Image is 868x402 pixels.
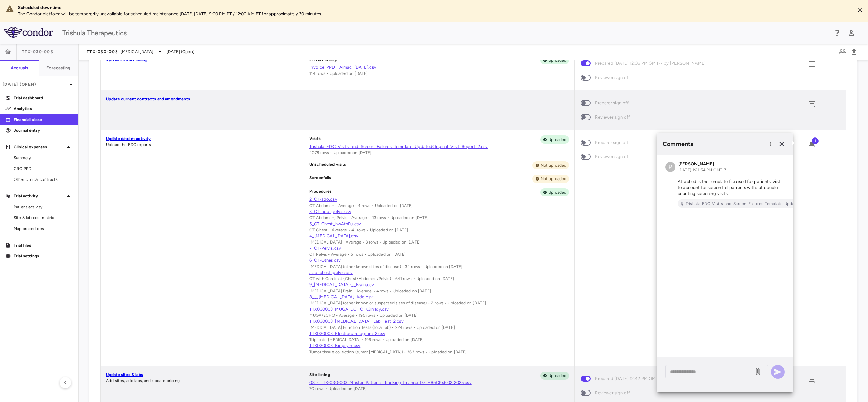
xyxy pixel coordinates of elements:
[309,294,569,300] a: 8___[MEDICAL_DATA]-Ado.csv
[309,196,569,203] a: 2_CT-ado.csv
[806,374,818,386] button: Add comment
[22,49,53,55] span: TTX-030-003
[18,11,849,17] p: The Condor platform will be temporarily unavailable for scheduled maintenance [DATE][DATE] 9:00 P...
[808,376,816,384] svg: Add comment
[309,221,569,227] a: 5_CT-Chest_hwAtnFu.csv
[309,264,462,269] span: [MEDICAL_DATA] (other known sites of disease) • 34 rows • Uploaded on [DATE]
[812,137,819,144] span: 1
[595,60,706,67] span: Prepared [DATE] 12:06 PM GMT-7 by [PERSON_NAME]
[309,337,424,342] span: Triplicate [MEDICAL_DATA] • 196 rows • Uploaded on [DATE]
[14,204,73,210] span: Patient activity
[106,136,151,141] a: Update patient activity
[546,57,569,63] span: Uploaded
[14,155,73,161] span: Summary
[14,106,73,112] p: Analytics
[87,49,118,55] span: TTX-030-003
[678,168,726,172] span: [DATE] 1:21:54 PM GMT-7
[595,139,629,146] span: Preparer sign off
[309,350,467,354] span: Tumor tissue collection (tumor [MEDICAL_DATA]) • 363 rows • Uploaded on [DATE]
[309,313,418,318] span: MUGA/ECHO - Average • 195 rows • Uploaded on [DATE]
[11,65,28,71] h6: Accruals
[309,282,569,288] a: 9_[MEDICAL_DATA]-__Brain.csv
[14,176,73,183] span: Other clinical contracts
[106,378,180,383] span: Add sites, add labs, and update pricing
[538,176,569,182] span: Not uploaded
[4,27,53,38] img: logo-full-SnFGN8VE.png
[309,188,332,196] p: Procedures
[309,144,569,150] a: Trishula_EDC_Visits_and_Screen_Failures_Template_UpdatedOriginal_Visit_Report_2.csv
[808,61,816,69] svg: Add comment
[14,242,73,248] p: Trial files
[665,178,785,197] p: Attached is the template file used for patients' vist to account for screen fail patients without...
[309,276,455,281] span: CT with Contrast (Chest/Abdomen/Pelvis) • 641 rows • Uploaded on [DATE]
[678,199,815,208] a: Trishula_EDC_Visits_and_Screen_Failures_Template_Updated_1.xlsx
[121,49,153,55] span: [MEDICAL_DATA]
[14,253,73,259] p: Trial settings
[309,150,372,155] span: 4078 rows • Uploaded on [DATE]
[309,318,569,324] a: TTX030003_[MEDICAL_DATA]_Lab_Test_2.csv
[538,162,569,168] span: Not uploaded
[167,49,194,55] span: [DATE] (Open)
[309,252,406,257] span: CT Pelvis - Average • 5 rows • Uploaded on [DATE]
[309,306,569,312] a: TTX030003_MUGA_ECHO_K3lh1dy.csv
[683,200,815,207] span: Trishula_EDC_Visits_and_Screen_Failures_Template_Updated_1.xlsx
[309,257,569,263] a: 6_CT-Other.csv
[595,74,630,81] span: Reviewer sign off
[546,189,569,195] span: Uploaded
[309,372,330,380] p: Site listing
[309,71,368,76] span: 114 rows • Uploaded on [DATE]
[546,136,569,143] span: Uploaded
[106,97,190,101] a: Update current contracts and amendments
[546,373,569,379] span: Uploaded
[309,325,455,330] span: [MEDICAL_DATA] Function Tests (local lab) • 224 rows • Uploaded on [DATE]
[309,175,331,183] p: Screenfails
[808,100,816,108] svg: Add comment
[309,386,367,391] span: 70 rows • Uploaded on [DATE]
[14,215,73,221] span: Site & lab cost matrix
[309,161,346,169] p: Unscheduled visits
[663,140,766,149] h6: Comments
[309,56,337,64] p: Invoice listing
[309,289,431,293] span: [MEDICAL_DATA] Brain - Average • 4 rows • Uploaded on [DATE]
[309,215,429,220] span: CT Abdomen, Pelvis - Average • 43 rows • Uploaded on [DATE]
[14,166,73,172] span: CRO PPD
[855,5,865,15] button: Close
[3,81,67,87] p: [DATE] (Open)
[309,380,569,386] a: 03_-_TTX-030-003_Master_Patients_Tracking_finance_07_HBnCPs6.02.2025.csv
[806,99,818,110] button: Add comment
[806,138,818,150] button: Add comment
[14,95,73,101] p: Trial dashboard
[14,226,73,232] span: Map procedures
[595,389,630,397] span: Reviewer sign off
[14,144,64,150] p: Clinical expenses
[595,99,629,107] span: Preparer sign off
[309,209,569,215] a: 3_CT_ado_pelvis.csv
[665,162,675,172] div: P
[595,113,630,121] span: Reviewer sign off
[309,343,569,349] a: TTX030003_Biopsyin.csv
[14,193,64,199] p: Trial activity
[14,127,73,133] p: Journal entry
[678,161,726,167] h6: [PERSON_NAME]
[309,245,569,251] a: 7_CT-Pelvis.csv
[309,64,569,70] a: Invoice_PPD__Almac_[DATE].csv
[808,140,816,148] svg: Add comment
[309,240,421,245] span: [MEDICAL_DATA] - Average • 3 rows • Uploaded on [DATE]
[14,117,73,123] p: Financial close
[309,203,413,208] span: CT Abdomen - Average • 4 rows • Uploaded on [DATE]
[62,28,829,38] div: Trishula Therapeutics
[309,228,408,232] span: CT Chest - Average • 41 rows • Uploaded on [DATE]
[309,331,569,337] a: TTX030003_Electrocardiogram_2.csv
[106,372,143,377] a: Update sites & labs
[309,135,321,144] p: Visits
[806,59,818,70] button: Add comment
[18,5,849,11] div: Scheduled downtime
[106,142,151,147] span: Upload the EDC reports
[309,233,569,239] a: 4_[MEDICAL_DATA].csv
[309,270,569,276] a: ado_chest_pelvic.csv
[309,301,486,305] span: [MEDICAL_DATA] (other known or suspected sites of disease) • 2 rows • Uploaded on [DATE]
[46,65,71,71] h6: Forecasting
[595,153,630,161] span: Reviewer sign off
[595,375,706,382] span: Prepared [DATE] 12:42 PM GMT-7 by [PERSON_NAME]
